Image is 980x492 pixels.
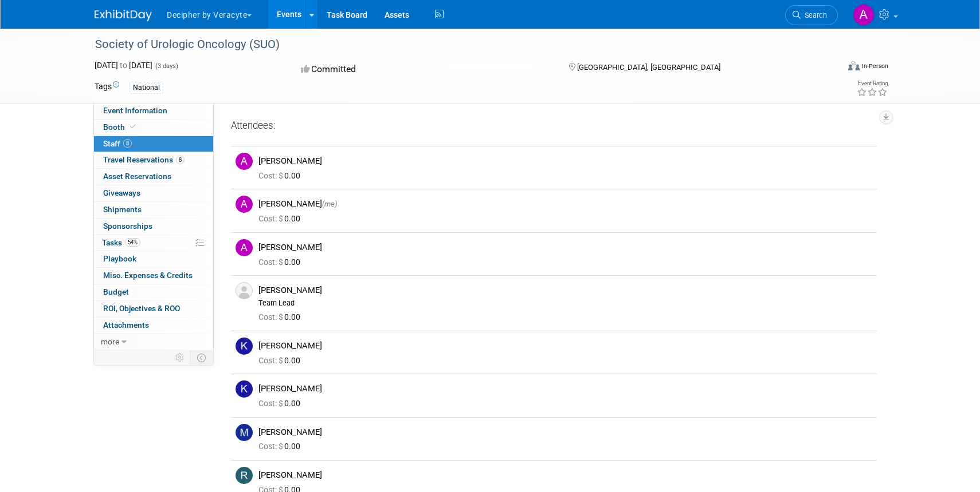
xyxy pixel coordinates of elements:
[95,10,152,21] img: ExhibitDay
[258,214,305,223] span: 0.00
[258,356,305,365] span: 0.00
[130,82,163,94] div: National
[123,139,132,148] span: 8
[236,282,253,299] img: Associate-Profile-5.png
[103,188,140,197] span: Giveaways
[91,34,821,55] div: Society of Urologic Oncology (SUO)
[94,301,213,317] a: ROI, Objectives & ROO
[258,242,872,253] div: [PERSON_NAME]
[258,356,284,365] span: Cost: $
[857,81,888,86] div: Event Rating
[297,59,551,80] div: Committed
[258,199,872,209] div: [PERSON_NAME]
[853,4,875,26] img: Amy Wahba
[94,268,213,284] a: Misc. Expenses & Credits
[94,103,213,119] a: Event Information
[231,119,877,134] div: Attendees:
[94,284,213,300] a: Budget
[258,399,305,408] span: 0.00
[577,63,720,72] span: [GEOGRAPHIC_DATA], [GEOGRAPHIC_DATA]
[102,238,140,247] span: Tasks
[801,11,827,19] span: Search
[258,285,872,296] div: [PERSON_NAME]
[258,214,284,223] span: Cost: $
[258,171,305,180] span: 0.00
[103,139,132,148] span: Staff
[103,287,129,296] span: Budget
[95,81,119,94] td: Tags
[258,312,284,322] span: Cost: $
[95,61,152,70] span: [DATE] [DATE]
[236,338,253,355] img: K.jpg
[236,467,253,484] img: R.jpg
[94,120,213,136] a: Booth
[103,271,193,280] span: Misc. Expenses & Credits
[94,185,213,201] a: Giveaways
[861,62,888,70] div: In-Person
[258,470,872,481] div: [PERSON_NAME]
[236,153,253,170] img: A.jpg
[258,383,872,394] div: [PERSON_NAME]
[118,61,129,70] span: to
[258,171,284,180] span: Cost: $
[258,399,284,408] span: Cost: $
[94,235,213,251] a: Tasks54%
[94,219,213,235] a: Sponsorships
[258,257,284,267] span: Cost: $
[94,318,213,334] a: Attachments
[103,122,138,132] span: Booth
[103,221,152,231] span: Sponsorships
[170,350,190,365] td: Personalize Event Tab Strip
[154,62,178,70] span: (3 days)
[848,61,860,70] img: Format-Inperson.png
[236,196,253,213] img: A.jpg
[258,340,872,351] div: [PERSON_NAME]
[94,251,213,267] a: Playbook
[190,350,214,365] td: Toggle Event Tabs
[103,205,142,214] span: Shipments
[258,156,872,166] div: [PERSON_NAME]
[94,202,213,218] a: Shipments
[258,442,284,451] span: Cost: $
[785,5,838,25] a: Search
[258,312,305,322] span: 0.00
[258,427,872,438] div: [PERSON_NAME]
[94,152,213,168] a: Travel Reservations8
[236,424,253,441] img: M.jpg
[258,442,305,451] span: 0.00
[322,200,337,208] span: (me)
[94,136,213,152] a: Staff8
[176,156,185,164] span: 8
[258,299,872,308] div: Team Lead
[236,239,253,256] img: A.jpg
[103,304,180,313] span: ROI, Objectives & ROO
[103,320,149,330] span: Attachments
[103,106,167,115] span: Event Information
[258,257,305,267] span: 0.00
[103,172,171,181] span: Asset Reservations
[236,380,253,398] img: K.jpg
[101,337,119,346] span: more
[94,334,213,350] a: more
[770,59,888,77] div: Event Format
[103,155,185,164] span: Travel Reservations
[125,238,140,247] span: 54%
[130,124,136,130] i: Booth reservation complete
[103,254,136,263] span: Playbook
[94,169,213,185] a: Asset Reservations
